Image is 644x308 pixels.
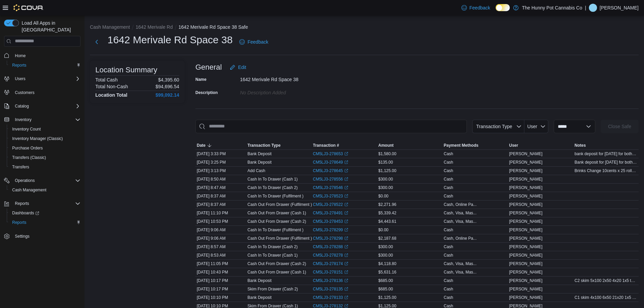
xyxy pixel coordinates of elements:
span: $300.00 [378,185,393,190]
span: Reports [12,63,26,68]
button: Purchase Orders [7,143,83,153]
label: Name [195,77,207,82]
button: Amount [377,141,443,149]
span: Transfers (Classic) [12,155,46,160]
div: Cash, Visa, Mas... [444,269,477,275]
h6: Total Cash [95,77,118,82]
a: Dashboards [9,209,42,217]
a: CM5LJ3-278278External link [313,253,349,258]
a: CM5LJ3-278649External link [313,160,349,165]
a: CM5LJ3-278653External link [313,151,349,157]
button: Transaction Type [472,120,524,133]
a: Inventory Manager (Classic) [9,135,66,143]
span: User [509,143,518,148]
span: Operations [12,176,80,185]
span: Customers [12,88,80,97]
span: Transfers [12,164,29,170]
a: CM5LJ3-278556External link [313,176,349,182]
p: | [585,4,586,12]
p: Bank Deposit [247,295,271,300]
span: [PERSON_NAME] [509,151,543,157]
span: $300.00 [378,176,393,182]
span: bank deposit for [DATE] for both pos 100x3 50x9 20x40 10x2 5x2 [575,151,638,157]
div: 1642 Merivale Rd Space 38 [240,74,331,82]
a: Customers [12,89,37,97]
div: [DATE] 8:53 AM [195,251,246,259]
span: Inventory Count [9,125,80,133]
div: [DATE] 3:13 PM [195,167,246,175]
svg: External link [344,160,348,164]
button: Inventory Count [7,124,83,134]
span: [PERSON_NAME] [509,185,543,190]
div: [DATE] 9:06 AM [195,226,246,234]
button: Transaction Type [246,141,312,149]
span: Edit [238,64,246,71]
div: Cash, Visa, Mas... [444,219,477,224]
button: Catalog [12,102,31,110]
p: Add Cash [247,168,265,173]
div: [DATE] 11:10 PM [195,209,246,217]
span: [PERSON_NAME] [509,278,543,283]
svg: External link [344,152,348,156]
span: Inventory Manager (Classic) [9,135,80,143]
a: Home [12,52,28,60]
span: Feedback [470,4,490,11]
div: Cash [444,168,453,173]
svg: External link [344,236,348,240]
button: Settings [1,231,83,241]
svg: External link [344,295,348,300]
span: $685.00 [378,278,393,283]
button: Inventory [1,115,83,124]
h4: $99,092.14 [156,92,179,98]
p: Bank Deposit [247,278,271,283]
div: Cash [444,227,453,233]
button: User [508,141,573,149]
button: Home [1,51,83,61]
span: [PERSON_NAME] [509,236,543,241]
div: [DATE] 9:06 AM [195,234,246,242]
div: Cash [444,160,453,165]
span: User [527,124,538,129]
span: $1,125.00 [378,168,396,173]
span: $2,271.96 [378,202,396,207]
div: [DATE] 8:37 AM [195,200,246,209]
button: Close Safe [601,120,639,133]
p: $94,696.54 [156,84,179,89]
button: Cash Management [90,24,130,30]
span: Payment Methods [444,143,479,148]
a: Inventory Count [9,125,44,133]
span: Home [15,53,26,58]
span: C1 skim 4x100 6x50 21x20 1x5 total 1125 [575,295,638,300]
span: [PERSON_NAME] [509,168,543,173]
span: Reports [12,199,80,208]
span: Settings [15,234,29,239]
a: Reports [9,218,29,227]
span: [PERSON_NAME] [509,176,543,182]
span: [PERSON_NAME] [509,269,543,275]
img: Cova [14,4,44,11]
a: Feedback [459,1,493,15]
p: Cash In To Drawer (Cash 2) [247,185,298,190]
a: CM5LJ3-278288External link [313,244,349,250]
span: Customers [15,90,34,95]
div: Cash [444,253,453,258]
button: Reports [12,199,32,208]
a: Feedback [237,35,271,49]
span: [PERSON_NAME] [509,193,543,199]
svg: External link [344,203,348,207]
span: $300.00 [378,244,393,250]
span: Users [15,76,25,81]
nav: An example of EuiBreadcrumbs [90,24,639,32]
div: Cash, Online Pa... [444,202,477,207]
p: The Hunny Pot Cannabis Co [522,4,582,12]
svg: External link [344,211,348,215]
span: $4,118.80 [378,261,396,266]
span: Purchase Orders [12,145,43,151]
span: Load All Apps in [GEOGRAPHIC_DATA] [19,20,80,33]
svg: External link [344,219,348,223]
span: [PERSON_NAME] [509,160,543,165]
span: Reports [12,220,26,225]
div: [DATE] 10:17 PM [195,285,246,293]
p: Cash Out From Drawer (Cash 2) [247,261,306,266]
